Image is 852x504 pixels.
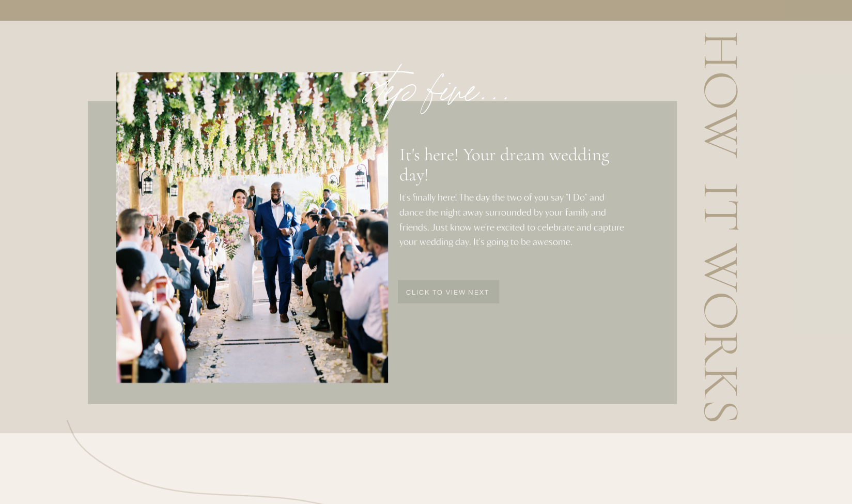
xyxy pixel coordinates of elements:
p: step five... [311,39,568,115]
a: click to view next [398,289,498,298]
a: how it works [715,31,747,426]
h3: It's here! Your dream wedding day! [399,144,628,162]
p: It's finally here! The day the two of you say "I Do" and dance the night away surrounded by your ... [399,189,630,255]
